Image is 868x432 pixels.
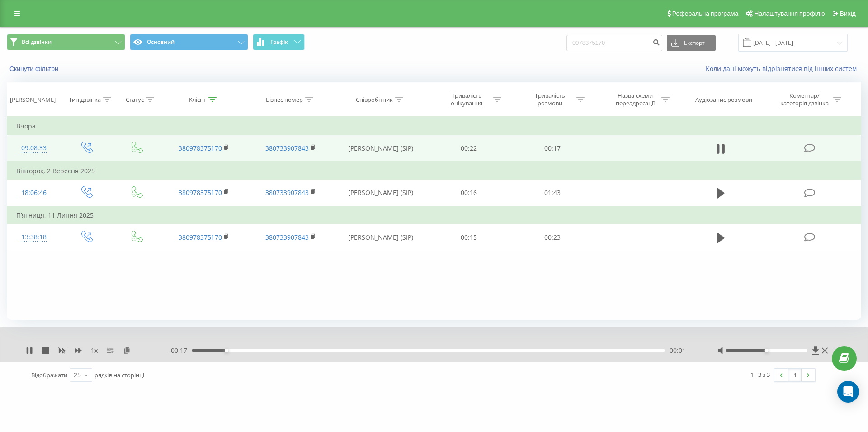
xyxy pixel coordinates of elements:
[130,34,248,50] button: Основний
[443,92,491,107] div: Тривалість очікування
[22,38,52,46] span: Всі дзвінки
[253,34,305,50] button: Графік
[837,381,859,403] div: Open Intercom Messenger
[270,39,288,45] span: Графік
[169,346,192,355] span: - 00:17
[7,65,63,73] button: Скинути фільтри
[840,10,856,17] span: Вихід
[179,144,222,152] a: 380978375170
[265,233,309,242] a: 380733907843
[10,96,56,104] div: [PERSON_NAME]
[510,135,594,162] td: 00:17
[16,139,52,157] div: 09:08:33
[427,135,510,162] td: 00:22
[31,371,67,379] span: Відображати
[7,206,861,224] td: П’ятниця, 11 Липня 2025
[672,10,739,17] span: Реферальна програма
[7,34,125,50] button: Всі дзвінки
[334,135,427,162] td: [PERSON_NAME] (SIP)
[566,35,662,51] input: Пошук за номером
[189,96,206,104] div: Клієнт
[427,180,510,206] td: 00:16
[94,371,144,379] span: рядків на сторінці
[266,96,303,104] div: Бізнес номер
[611,92,659,107] div: Назва схеми переадресації
[69,96,101,104] div: Тип дзвінка
[510,224,594,251] td: 00:23
[754,10,825,17] span: Налаштування профілю
[706,64,861,73] a: Коли дані можуть відрізнятися вiд інших систем
[7,162,861,180] td: Вівторок, 2 Вересня 2025
[16,184,52,202] div: 18:06:46
[179,188,222,197] a: 380978375170
[356,96,393,104] div: Співробітник
[265,188,309,197] a: 380733907843
[670,346,686,355] span: 00:01
[91,346,98,355] span: 1 x
[334,224,427,251] td: [PERSON_NAME] (SIP)
[667,35,716,51] button: Експорт
[334,180,427,206] td: [PERSON_NAME] (SIP)
[74,370,81,380] div: 25
[750,370,770,379] div: 1 - 3 з 3
[225,349,228,352] div: Accessibility label
[695,96,752,104] div: Аудіозапис розмови
[7,117,861,135] td: Вчора
[126,96,144,104] div: Статус
[427,224,510,251] td: 00:15
[764,349,768,352] div: Accessibility label
[265,144,309,152] a: 380733907843
[179,233,222,242] a: 380978375170
[510,180,594,206] td: 01:43
[526,92,574,107] div: Тривалість розмови
[16,228,52,246] div: 13:38:18
[788,369,802,381] a: 1
[778,92,831,107] div: Коментар/категорія дзвінка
